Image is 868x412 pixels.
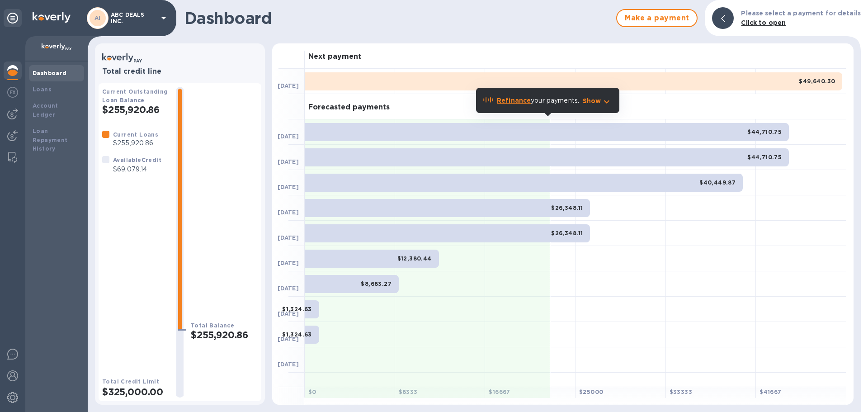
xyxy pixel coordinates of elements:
[33,102,58,118] b: Account Ledger
[184,9,612,28] h1: Dashboard
[278,310,299,317] b: [DATE]
[747,128,782,135] b: $44,710.75
[282,306,312,313] b: $1,324.63
[113,165,161,174] p: $69,079.14
[741,9,861,17] b: Please select a payment for details
[278,158,299,165] b: [DATE]
[799,78,835,85] b: $49,640.30
[278,336,299,342] b: [DATE]
[497,97,531,104] b: Refinance
[102,386,169,398] h2: $325,000.00
[33,128,68,152] b: Loan Repayment History
[191,329,258,341] h2: $255,920.86
[282,331,312,338] b: $1,324.63
[741,19,786,26] b: Click to open
[113,138,158,148] p: $255,920.86
[278,260,299,266] b: [DATE]
[583,96,612,105] button: Show
[7,87,18,98] img: Foreign exchange
[102,378,159,385] b: Total Credit Limit
[278,234,299,241] b: [DATE]
[759,388,781,395] b: $ 41667
[4,9,22,27] div: Unpin categories
[551,230,583,237] b: $26,348.11
[278,82,299,89] b: [DATE]
[579,388,603,395] b: $ 25000
[308,103,390,112] h3: Forecasted payments
[583,96,601,105] p: Show
[699,179,736,186] b: $40,449.87
[397,255,432,262] b: $12,380.44
[278,133,299,140] b: [DATE]
[33,86,52,93] b: Loans
[278,361,299,368] b: [DATE]
[361,280,392,287] b: $8,683.27
[747,154,782,161] b: $44,710.75
[33,12,71,23] img: Logo
[94,14,101,21] b: AI
[497,96,579,105] p: your payments.
[278,184,299,190] b: [DATE]
[102,67,258,76] h3: Total credit line
[308,52,361,61] h3: Next payment
[616,9,698,27] button: Make a payment
[113,131,158,138] b: Current Loans
[33,70,67,76] b: Dashboard
[278,209,299,216] b: [DATE]
[624,13,689,24] span: Make a payment
[102,104,169,115] h2: $255,920.86
[191,322,234,329] b: Total Balance
[111,12,156,24] p: ABC DEALS INC.
[113,156,161,163] b: Available Credit
[278,285,299,292] b: [DATE]
[551,204,583,211] b: $26,348.11
[102,88,168,104] b: Current Outstanding Loan Balance
[670,388,692,395] b: $ 33333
